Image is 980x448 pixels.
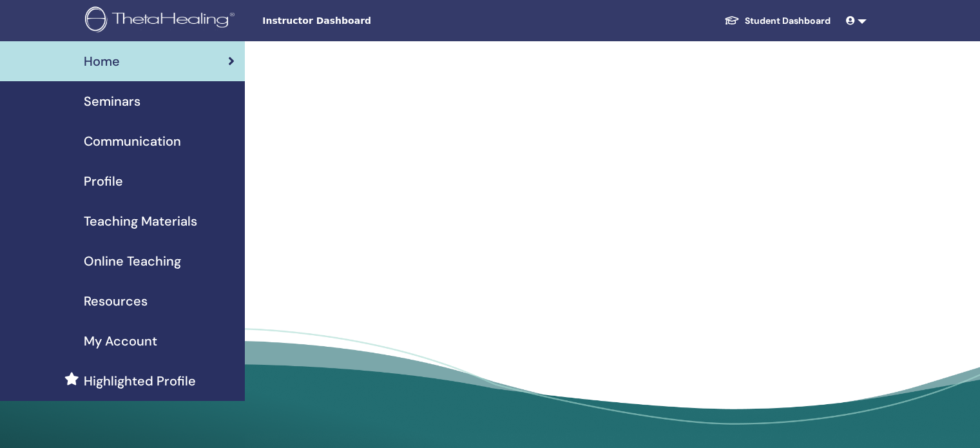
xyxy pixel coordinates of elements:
img: graduation-cap-white.svg [724,15,740,26]
span: Profile [84,171,123,191]
span: Highlighted Profile [84,371,196,391]
img: logo.png [85,6,239,35]
span: Online Teaching [84,251,181,271]
span: Teaching Materials [84,211,197,231]
span: My Account [84,331,157,351]
span: Instructor Dashboard [262,14,456,28]
span: Communication [84,131,181,151]
a: Student Dashboard [714,9,841,33]
span: Resources [84,291,148,311]
span: Home [84,52,120,71]
span: Seminars [84,92,140,111]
